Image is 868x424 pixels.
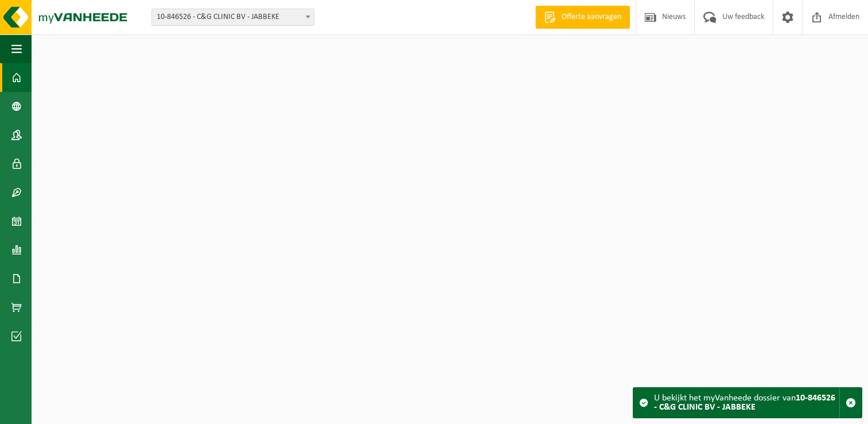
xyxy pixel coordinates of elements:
[6,399,192,424] iframe: chat widget
[152,9,314,25] span: 10-846526 - C&G CLINIC BV - JABBEKE
[151,9,314,26] span: 10-846526 - C&G CLINIC BV - JABBEKE
[654,394,835,412] strong: 10-846526 - C&G CLINIC BV - JABBEKE
[559,11,624,23] span: Offerte aanvragen
[535,6,630,29] a: Offerte aanvragen
[654,388,839,418] div: U bekijkt het myVanheede dossier van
